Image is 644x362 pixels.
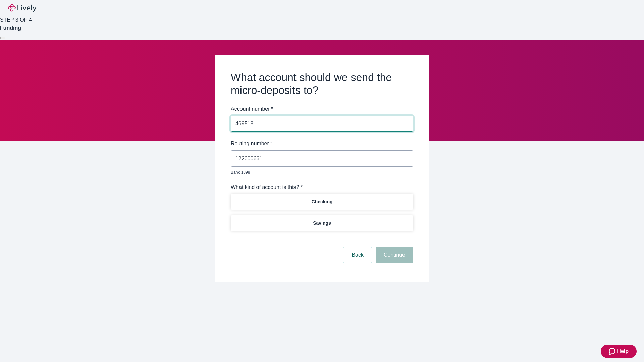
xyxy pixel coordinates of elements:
p: Savings [313,220,331,227]
p: Checking [311,198,332,205]
p: Bank 1898 [231,169,409,175]
span: Help [617,347,629,355]
h2: What account should we send the micro-deposits to? [231,71,413,97]
label: What kind of account is this? * [231,183,303,191]
label: Account number [231,105,273,113]
button: Checking [231,194,413,210]
button: Zendesk support iconHelp [601,345,637,358]
button: Savings [231,215,413,231]
img: Lively [8,4,36,12]
button: Back [343,247,372,263]
svg: Zendesk support icon [609,347,617,355]
label: Routing number [231,140,272,148]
